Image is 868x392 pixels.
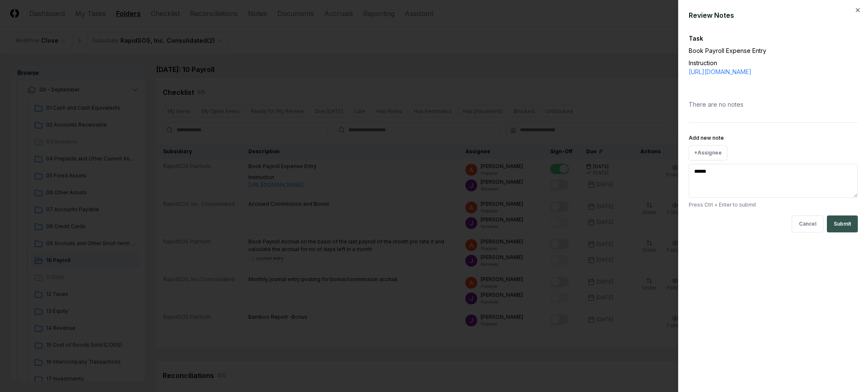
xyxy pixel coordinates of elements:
div: Review Notes [689,10,858,20]
p: Book Payroll Expense Entry [689,46,829,55]
button: Submit [827,215,858,232]
div: Task [689,34,858,43]
a: [URL][DOMAIN_NAME] [689,67,751,76]
div: There are no notes [689,93,858,116]
button: +Assignee [689,145,727,160]
label: Add new note [689,135,724,141]
button: Cancel [792,215,823,232]
p: Instruction [689,58,829,76]
p: Press Ctrl + Enter to submit [689,201,858,209]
